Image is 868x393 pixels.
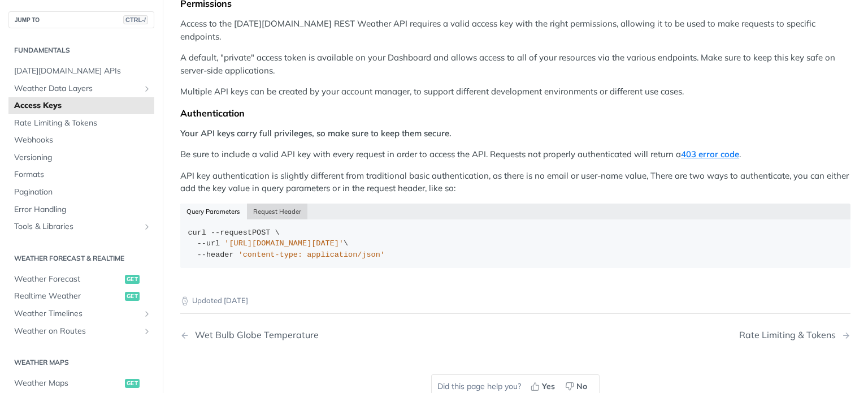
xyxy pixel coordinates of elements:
[180,330,467,340] a: Previous Page: Wet Bulb Globe Temperature
[180,85,850,98] p: Multiple API keys can be created by your account manager, to support different development enviro...
[8,323,154,340] a: Weather on RoutesShow subpages for Weather on Routes
[14,83,140,94] span: Weather Data Layers
[8,115,154,132] a: Rate Limiting & Tokens
[189,330,319,340] div: Wet Bulb Globe Temperature
[8,357,154,368] h2: Weather Maps
[14,66,151,77] span: [DATE][DOMAIN_NAME] APIs
[576,381,587,392] span: No
[224,239,344,248] span: '[URL][DOMAIN_NAME][DATE]'
[14,187,151,198] span: Pagination
[8,97,154,114] a: Access Keys
[142,84,151,93] button: Show subpages for Weather Data Layers
[8,288,154,305] a: Realtime Weatherget
[14,118,151,129] span: Rate Limiting & Tokens
[681,149,739,159] a: 403 error code
[180,107,850,119] div: Authentication
[125,379,140,388] span: get
[142,309,151,318] button: Show subpages for Weather Timelines
[180,51,850,77] p: A default, "private" access token is available on your Dashboard and allows access to all of your...
[125,292,140,301] span: get
[142,222,151,231] button: Show subpages for Tools & Libraries
[8,132,154,149] a: Webhooks
[8,375,154,392] a: Weather Mapsget
[14,308,140,319] span: Weather Timelines
[180,295,850,306] p: Updated [DATE]
[14,291,122,302] span: Realtime Weather
[180,170,850,195] p: API key authentication is slightly different from traditional basic authentication, as there is n...
[180,128,452,139] strong: Your API keys carry full privileges, so make sure to keep them secure.
[8,201,154,218] a: Error Handling
[14,274,122,285] span: Weather Forecast
[197,239,220,248] span: --url
[247,204,308,219] button: Request Header
[739,330,850,340] a: Next Page: Rate Limiting & Tokens
[180,318,850,352] nav: Pagination Controls
[8,218,154,235] a: Tools & LibrariesShow subpages for Tools & Libraries
[8,63,154,80] a: [DATE][DOMAIN_NAME] APIs
[180,18,850,43] p: Access to the [DATE][DOMAIN_NAME] REST Weather API requires a valid access key with the right per...
[14,135,151,146] span: Webhooks
[14,326,140,337] span: Weather on Routes
[8,166,154,183] a: Formats
[8,184,154,201] a: Pagination
[8,253,154,264] h2: Weather Forecast & realtime
[142,327,151,336] button: Show subpages for Weather on Routes
[8,149,154,166] a: Versioning
[8,80,154,97] a: Weather Data LayersShow subpages for Weather Data Layers
[14,169,151,180] span: Formats
[8,11,154,28] button: JUMP TOCTRL-/
[123,15,148,24] span: CTRL-/
[542,381,555,392] span: Yes
[8,45,154,55] h2: Fundamentals
[14,100,151,111] span: Access Keys
[238,251,385,259] span: 'content-type: application/json'
[125,275,140,284] span: get
[8,305,154,322] a: Weather TimelinesShow subpages for Weather Timelines
[180,148,850,161] p: Be sure to include a valid API key with every request in order to access the API. Requests not pr...
[739,330,841,340] div: Rate Limiting & Tokens
[188,228,206,237] span: curl
[211,228,252,237] span: --request
[14,204,151,215] span: Error Handling
[188,227,843,261] div: POST \ \
[14,378,122,389] span: Weather Maps
[14,152,151,163] span: Versioning
[8,271,154,288] a: Weather Forecastget
[14,221,140,232] span: Tools & Libraries
[197,251,234,259] span: --header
